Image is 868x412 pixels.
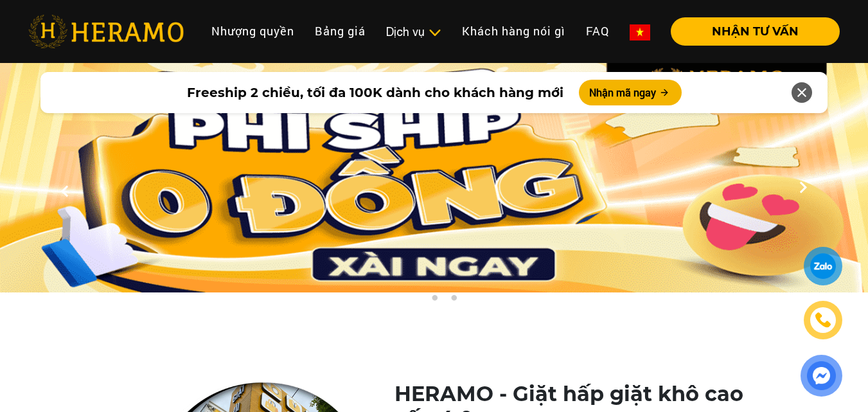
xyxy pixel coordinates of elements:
img: subToggleIcon [428,26,441,39]
button: 2 [428,294,441,307]
a: NHẬN TƯ VẤN [660,26,840,37]
button: Nhận mã ngay [579,80,682,105]
a: phone-icon [806,303,840,337]
button: 3 [447,294,460,307]
span: Freeship 2 chiều, tối đa 100K dành cho khách hàng mới [187,83,563,102]
a: Bảng giá [305,17,376,45]
a: Khách hàng nói gì [452,17,576,45]
img: phone-icon [814,311,832,329]
img: heramo-logo.png [28,15,184,48]
img: vn-flag.png [630,24,650,40]
button: 1 [409,294,421,307]
a: FAQ [576,17,619,45]
div: Dịch vụ [386,23,441,40]
button: NHẬN TƯ VẤN [671,17,840,46]
a: Nhượng quyền [201,17,305,45]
